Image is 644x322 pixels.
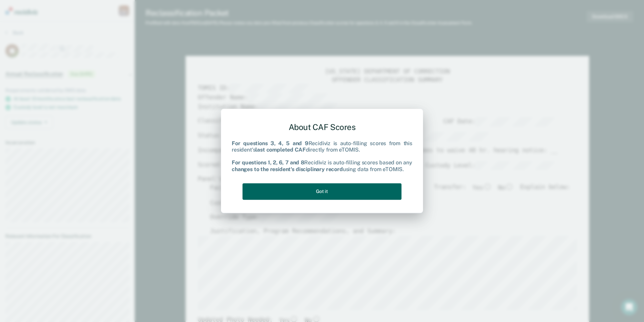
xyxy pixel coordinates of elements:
b: changes to the resident's disciplinary record [232,166,343,172]
b: For questions 3, 4, 5 and 9 [232,140,309,147]
button: Got it [243,183,401,200]
div: Recidiviz is auto-filling scores from this resident's directly from eTOMIS. Recidiviz is auto-fil... [232,140,412,172]
b: last completed CAF [255,147,305,153]
b: For questions 1, 2, 6, 7 and 8 [232,160,304,166]
div: About CAF Scores [232,117,412,137]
